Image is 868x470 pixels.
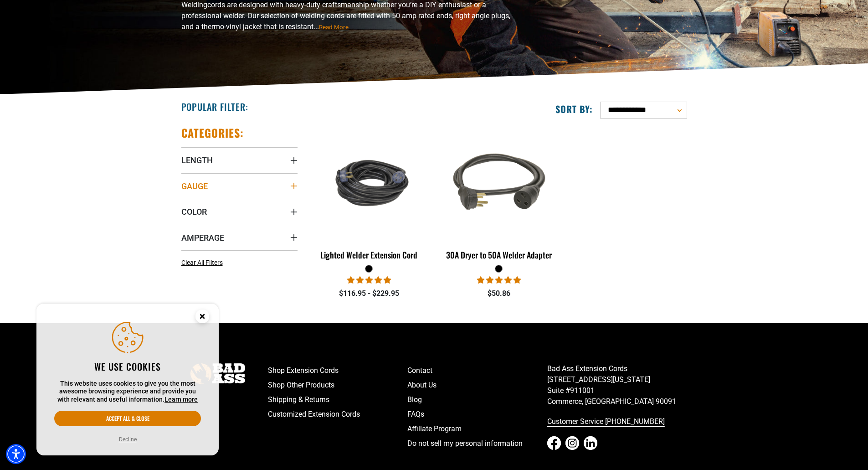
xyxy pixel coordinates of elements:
[181,126,244,140] h2: Categories:
[441,126,557,264] a: black 30A Dryer to 50A Welder Adapter
[54,411,201,426] button: Accept all & close
[407,378,547,393] a: About Us
[181,225,298,250] summary: Amperage
[164,396,198,403] a: This website uses cookies to give you the most awesome browsing experience and provide you with r...
[181,155,213,165] span: Length
[268,363,408,378] a: Shop Extension Cords
[442,130,556,235] img: black
[268,407,408,422] a: Customized Extension Cords
[181,258,226,268] a: Clear All Filters
[311,251,427,259] div: Lighted Welder Extension Cord
[407,422,547,436] a: Affiliate Program
[181,232,224,243] span: Amperage
[441,288,557,299] div: $50.86
[54,380,201,404] p: This website uses cookies to give you the most awesome browsing experience and provide you with r...
[268,393,408,407] a: Shipping & Returns
[54,361,201,372] h2: We use cookies
[181,101,248,113] h2: Popular Filter:
[407,393,547,407] a: Blog
[441,251,557,259] div: 30A Dryer to 50A Welder Adapter
[407,436,547,451] a: Do not sell my personal information
[311,288,427,299] div: $116.95 - $229.95
[547,363,687,407] p: Bad Ass Extension Cords [STREET_ADDRESS][US_STATE] Suite #911001 Commerce, [GEOGRAPHIC_DATA] 90091
[477,276,521,284] span: 5.00 stars
[268,378,408,393] a: Shop Other Products
[347,276,391,284] span: 5.00 stars
[116,435,139,444] button: Decline
[181,147,298,173] summary: Length
[36,304,219,456] aside: Cookie Consent
[547,414,687,429] a: call 833-674-1699
[407,407,547,422] a: FAQs
[181,173,298,199] summary: Gauge
[311,126,427,264] a: black Lighted Welder Extension Cord
[319,24,349,31] span: Read More
[181,199,298,224] summary: Color
[6,444,26,464] div: Accessibility Menu
[181,207,207,217] span: Color
[555,103,593,115] label: Sort by:
[312,148,426,218] img: black
[407,363,547,378] a: Contact
[181,181,208,191] span: Gauge
[181,0,510,31] span: cords are designed with heavy-duty craftsmanship whether you’re a DIY enthusiast or a professiona...
[181,259,223,266] span: Clear All Filters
